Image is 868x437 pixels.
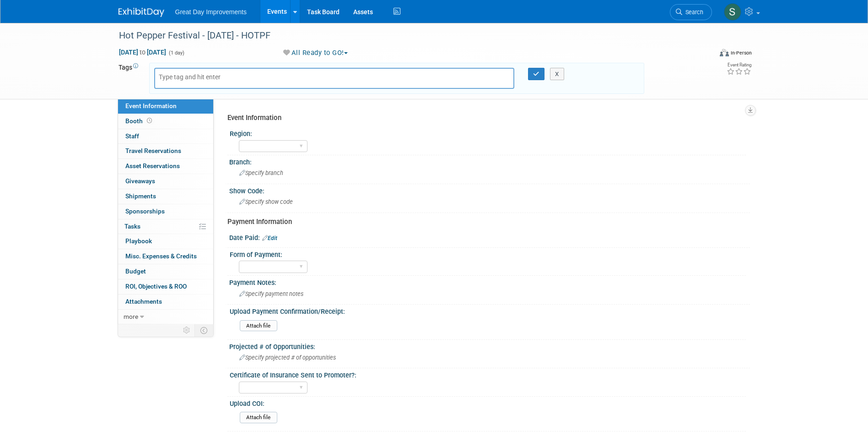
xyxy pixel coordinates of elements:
[118,189,213,204] a: Shipments
[119,63,141,94] td: Tags
[116,27,698,44] div: Hot Pepper Festival - [DATE] - HOTPF
[230,368,746,380] div: Certificate of Insurance Sent to Promoter?:
[168,50,184,56] span: (1 day)
[125,132,139,140] span: Staff
[118,174,213,189] a: Giveaways
[125,268,146,275] span: Budget
[229,231,750,243] div: Date Paid:
[262,235,277,241] a: Edit
[229,184,750,196] div: Show Code:
[125,298,162,305] span: Attachments
[119,48,167,56] span: [DATE] [DATE]
[125,147,181,154] span: Travel Reservations
[658,48,752,61] div: Event Format
[119,8,164,17] img: ExhibitDay
[118,310,213,324] a: more
[230,127,746,138] div: Region:
[239,354,336,361] span: Specify projected # of opportunities
[125,162,180,169] span: Asset Reservations
[720,49,729,56] img: Format-Inperson.png
[145,117,154,124] span: Booth not reserved yet
[138,49,147,56] span: to
[550,68,564,81] button: X
[124,223,140,230] span: Tasks
[227,217,743,227] div: Payment Information
[179,324,195,336] td: Personalize Event Tab Strip
[125,102,177,109] span: Event Information
[230,248,746,259] div: Form of Payment:
[239,169,283,176] span: Specify branch
[118,264,213,279] a: Budget
[227,113,743,123] div: Event Information
[118,144,213,158] a: Travel Reservations
[682,9,703,16] span: Search
[125,237,152,245] span: Playbook
[118,129,213,144] a: Staff
[175,8,247,16] span: Great Day Improvements
[229,340,750,351] div: Projected # of Opportunities:
[118,204,213,219] a: Sponsorships
[194,324,213,336] td: Toggle Event Tabs
[118,219,213,234] a: Tasks
[230,305,746,316] div: Upload Payment Confirmation/Receipt:
[118,234,213,249] a: Playbook
[670,4,712,20] a: Search
[118,279,213,294] a: ROI, Objectives & ROO
[159,72,232,82] input: Type tag and hit enter
[724,3,741,21] img: Sha'Nautica Sales
[280,48,351,58] button: All Ready to GO!
[230,397,746,408] div: Upload COI:
[229,276,750,287] div: Payment Notes:
[239,198,293,205] span: Specify show code
[125,177,155,185] span: Giveaways
[727,63,751,67] div: Event Rating
[239,290,303,297] span: Specify payment notes
[118,159,213,174] a: Asset Reservations
[125,252,197,260] span: Misc. Expenses & Credits
[118,249,213,264] a: Misc. Expenses & Credits
[730,49,752,56] div: In-Person
[125,283,187,290] span: ROI, Objectives & ROO
[118,114,213,129] a: Booth
[125,192,156,200] span: Shipments
[118,99,213,114] a: Event Information
[125,117,154,125] span: Booth
[124,313,138,320] span: more
[229,155,750,167] div: Branch:
[125,208,165,215] span: Sponsorships
[118,295,213,309] a: Attachments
